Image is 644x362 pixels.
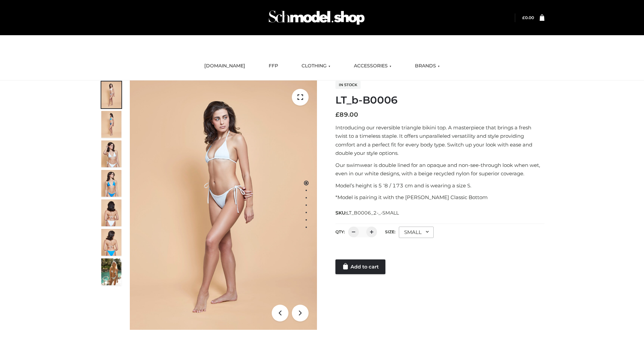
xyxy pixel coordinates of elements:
[335,209,399,217] span: SKU:
[349,59,396,73] a: ACCESSORIES
[101,81,121,108] img: ArielClassicBikiniTop_CloudNine_AzureSky_OW114ECO_1-scaled.jpg
[199,59,250,73] a: [DOMAIN_NAME]
[101,229,121,256] img: ArielClassicBikiniTop_CloudNine_AzureSky_OW114ECO_8-scaled.jpg
[101,258,121,285] img: Arieltop_CloudNine_AzureSky2.jpg
[335,161,544,178] p: Our swimwear is double lined for an opaque and non-see-through look when wet, even in our white d...
[335,81,361,89] span: In stock
[385,229,395,234] label: Size:
[335,123,544,158] p: Introducing our reversible triangle bikini top. A masterpiece that brings a fresh twist to a time...
[410,59,445,73] a: BRANDS
[335,94,544,106] h1: LT_b-B0006
[264,59,283,73] a: FFP
[266,4,367,31] img: Schmodel Admin 964
[335,193,544,202] p: *Model is pairing it with the [PERSON_NAME] Classic Bottom
[101,111,121,138] img: ArielClassicBikiniTop_CloudNine_AzureSky_OW114ECO_2-scaled.jpg
[399,227,434,238] div: SMALL
[335,111,339,118] span: £
[335,111,358,118] bdi: 89.00
[522,15,534,20] a: £0.00
[297,59,335,73] a: CLOTHING
[335,259,385,274] a: Add to cart
[101,199,121,226] img: ArielClassicBikiniTop_CloudNine_AzureSky_OW114ECO_7-scaled.jpg
[522,15,525,20] span: £
[346,210,399,216] span: LT_B0006_2-_-SMALL
[101,170,121,197] img: ArielClassicBikiniTop_CloudNine_AzureSky_OW114ECO_4-scaled.jpg
[130,80,317,330] img: ArielClassicBikiniTop_CloudNine_AzureSky_OW114ECO_1
[335,229,345,234] label: QTY:
[522,15,534,20] bdi: 0.00
[335,181,544,190] p: Model’s height is 5 ‘8 / 173 cm and is wearing a size S.
[101,140,121,167] img: ArielClassicBikiniTop_CloudNine_AzureSky_OW114ECO_3-scaled.jpg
